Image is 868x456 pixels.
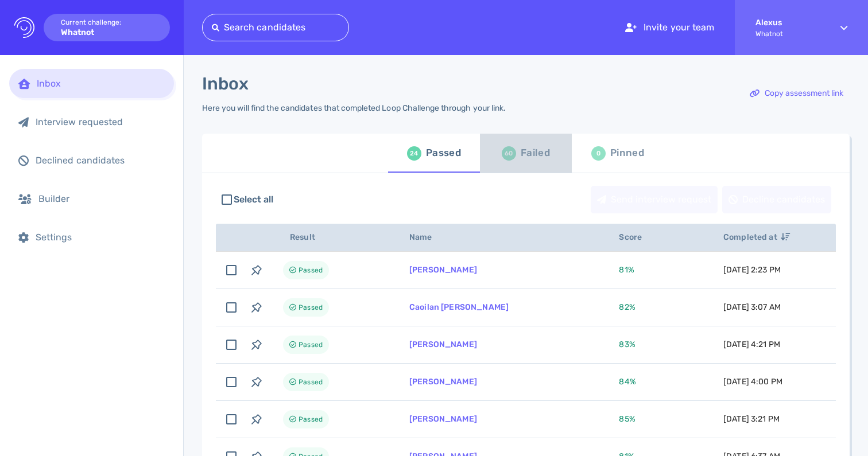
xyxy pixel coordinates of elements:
[299,338,323,352] span: Passed
[409,340,477,349] a: [PERSON_NAME]
[610,145,644,162] div: Pinned
[409,265,477,275] a: [PERSON_NAME]
[619,340,635,349] span: 83 %
[299,263,323,277] span: Passed
[755,18,820,28] strong: Alexus
[409,302,509,312] a: Caoilan [PERSON_NAME]
[723,265,781,275] span: [DATE] 2:23 PM
[36,116,165,127] div: Interview requested
[591,186,717,213] div: Send interview request
[723,340,780,349] span: [DATE] 4:21 PM
[722,186,831,213] button: Decline candidates
[409,377,477,387] a: [PERSON_NAME]
[744,80,849,107] div: Copy assessment link
[723,232,790,242] span: Completed at
[619,232,654,242] span: Score
[407,146,421,161] div: 24
[234,193,274,206] span: Select all
[409,232,445,242] span: Name
[299,375,323,389] span: Passed
[591,146,606,161] div: 0
[723,186,831,213] div: Decline candidates
[521,145,550,162] div: Failed
[743,80,850,107] button: Copy assessment link
[202,103,506,113] div: Here you will find the candidates that completed Loop Challenge through your link.
[299,412,323,426] span: Passed
[269,224,396,252] th: Result
[36,232,165,243] div: Settings
[619,265,634,275] span: 81 %
[619,377,635,387] span: 84 %
[299,301,323,314] span: Passed
[409,414,477,424] a: [PERSON_NAME]
[426,145,461,162] div: Passed
[619,302,635,312] span: 82 %
[36,155,165,166] div: Declined candidates
[591,186,718,213] button: Send interview request
[723,377,782,387] span: [DATE] 4:00 PM
[202,73,249,94] h1: Inbox
[619,414,635,424] span: 85 %
[723,302,781,312] span: [DATE] 3:07 AM
[37,78,165,89] div: Inbox
[723,414,780,424] span: [DATE] 3:21 PM
[502,146,516,161] div: 60
[755,30,820,38] span: Whatnot
[38,193,165,204] div: Builder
